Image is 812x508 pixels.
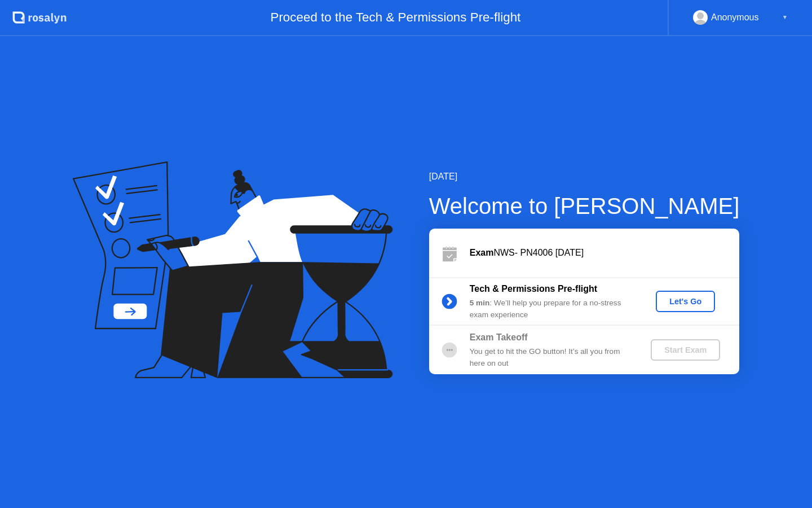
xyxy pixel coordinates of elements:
button: Start Exam [651,339,720,361]
b: 5 min [470,299,490,307]
div: Start Exam [655,345,716,354]
div: You get to hit the GO button! It’s all you from here on out [470,346,632,369]
b: Tech & Permissions Pre-flight [470,284,597,294]
button: Let's Go [656,291,715,312]
div: [DATE] [429,170,740,183]
div: Anonymous [711,10,759,25]
div: Let's Go [660,297,710,306]
b: Exam [470,248,494,257]
div: ▼ [782,10,788,25]
div: NWS- PN4006 [DATE] [470,246,739,260]
div: : We’ll help you prepare for a no-stress exam experience [470,297,632,321]
div: Welcome to [PERSON_NAME] [429,189,740,223]
b: Exam Takeoff [470,332,528,342]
